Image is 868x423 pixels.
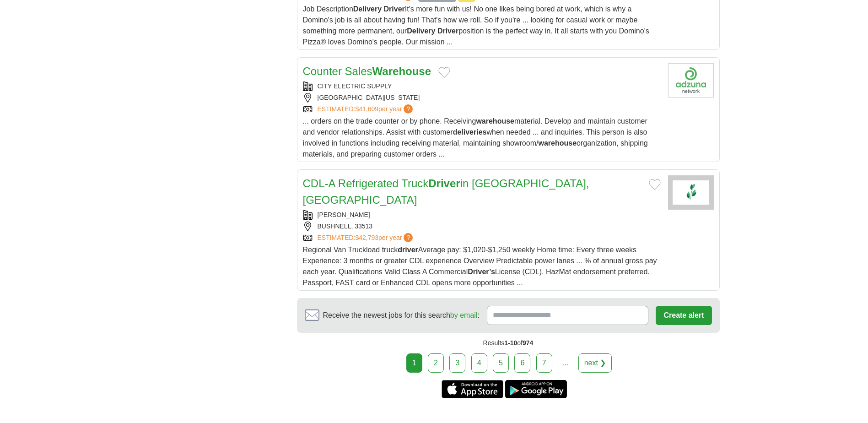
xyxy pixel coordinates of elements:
span: ... orders on the trade counter or by phone. Receiving material. Develop and maintain customer an... [303,117,648,158]
a: 3 [449,353,465,373]
span: ? [404,233,413,242]
strong: warehouse [476,117,514,125]
div: ... [556,354,574,372]
strong: Delivery [407,27,435,35]
button: Create alert [656,306,712,325]
strong: deliveries [453,128,487,136]
div: 1 [406,353,422,373]
strong: Driver [437,27,458,35]
a: 4 [471,353,487,373]
a: 2 [428,353,444,373]
strong: Delivery [353,5,382,13]
strong: driver [398,246,418,254]
a: Counter SalesWarehouse [303,65,431,77]
strong: Warehouse [372,65,431,77]
span: 1-10 [504,339,517,347]
a: 5 [493,353,509,373]
a: Get the iPhone app [442,380,503,398]
span: $41,609 [355,105,378,113]
img: Schneider logo [668,175,714,210]
a: ESTIMATED:$42,793per year? [318,233,415,243]
a: by email [450,311,478,319]
a: Get the Android app [505,380,567,398]
span: $42,793 [355,234,378,241]
span: 974 [523,339,533,347]
div: [GEOGRAPHIC_DATA][US_STATE] [303,93,661,103]
span: Receive the newest jobs for this search : [323,310,480,321]
div: Results of [297,333,720,353]
strong: Driver [384,5,405,13]
strong: warehouse [538,139,577,147]
div: BUSHNELL, 33513 [303,222,661,231]
a: 7 [536,353,552,373]
strong: Driver’s [468,268,495,276]
span: Job Description It's more fun with us! No one likes being bored at work, which is why a Domino's ... [303,5,649,46]
span: ? [404,104,413,114]
div: CITY ELECTRIC SUPPLY [303,81,661,91]
a: CDL-A Refrigerated TruckDriverin [GEOGRAPHIC_DATA], [GEOGRAPHIC_DATA] [303,177,589,206]
strong: Driver [428,177,460,190]
a: 6 [514,353,530,373]
a: ESTIMATED:$41,609per year? [318,104,415,114]
a: [PERSON_NAME] [318,211,370,218]
button: Add to favorite jobs [649,179,661,190]
button: Add to favorite jobs [438,67,450,78]
span: Regional Van Truckload truck Average pay: $1,020-$1,250 weekly Home time: Every three weeks Exper... [303,246,657,287]
a: next ❯ [578,353,612,373]
img: Company logo [668,63,714,98]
